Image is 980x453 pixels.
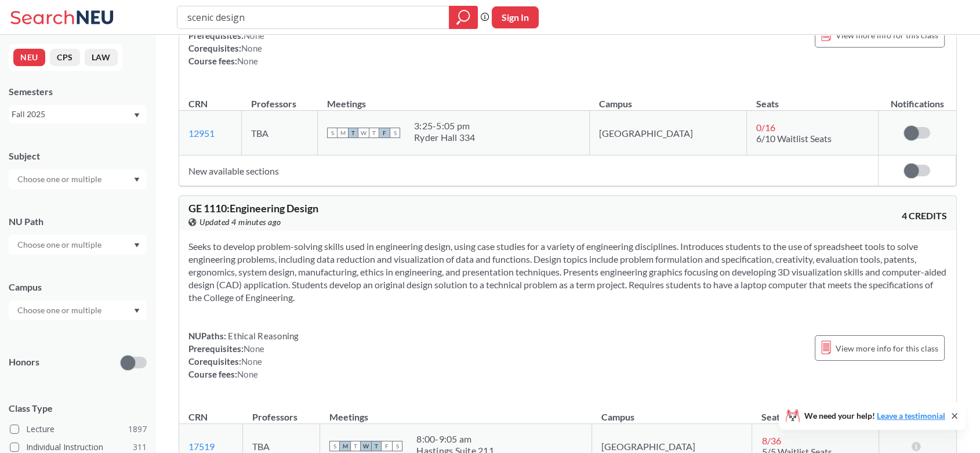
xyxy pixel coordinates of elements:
[9,105,147,124] div: Fall 2025Dropdown arrow
[589,86,746,111] th: Campus
[348,128,358,138] span: T
[226,331,299,341] span: Ethical Reasoning
[414,132,476,143] div: Ryder Hall 334
[244,30,264,41] span: None
[188,16,424,67] div: NUPaths: Prerequisites: Corequisites: Course fees:
[804,412,945,420] span: We need your help!
[9,85,147,98] div: Semesters
[188,240,947,304] section: Seeks to develop problem-solving skills used in engineering design, using case studies for a vari...
[756,133,832,144] span: 6/10 Waitlist Seats
[340,441,350,451] span: M
[188,202,318,215] span: GE 1110 : Engineering Design
[379,128,390,138] span: F
[9,169,147,189] div: Dropdown arrow
[134,309,140,313] svg: Dropdown arrow
[877,411,945,421] a: Leave a testimonial
[244,343,264,354] span: None
[902,209,947,222] span: 4 CREDITS
[9,402,147,415] span: Class Type
[237,369,258,379] span: None
[414,120,476,132] div: 3:25 - 5:05 pm
[9,356,39,369] p: Honors
[320,399,592,424] th: Meetings
[237,56,258,66] span: None
[337,128,348,138] span: M
[85,49,118,66] button: LAW
[186,8,441,27] input: Class, professor, course number, "phrase"
[416,433,494,445] div: 8:00 - 9:05 am
[836,28,938,42] span: View more info for this class
[492,6,539,28] button: Sign In
[382,441,392,451] span: F
[9,281,147,293] div: Campus
[241,43,262,53] span: None
[390,128,400,138] span: S
[9,150,147,162] div: Subject
[188,411,208,423] div: CRN
[589,111,746,155] td: [GEOGRAPHIC_DATA]
[761,435,781,446] span: 8 / 36
[9,235,147,255] div: Dropdown arrow
[9,215,147,228] div: NU Path
[371,441,382,451] span: T
[329,441,340,451] span: S
[242,86,318,111] th: Professors
[350,441,361,451] span: T
[13,49,45,66] button: NEU
[449,6,478,29] div: magnifying glass
[50,49,80,66] button: CPS
[134,113,140,118] svg: Dropdown arrow
[752,399,879,424] th: Seats
[188,329,299,380] div: NUPaths: Prerequisites: Corequisites: Course fees:
[327,128,337,138] span: S
[241,356,262,367] span: None
[358,128,369,138] span: W
[318,86,590,111] th: Meetings
[199,216,281,229] span: Updated 4 minutes ago
[242,111,318,155] td: TBA
[12,108,133,121] div: Fall 2025
[188,441,215,452] a: 17519
[836,341,938,356] span: View more info for this class
[12,172,109,186] input: Choose one or multiple
[369,128,379,138] span: T
[134,243,140,248] svg: Dropdown arrow
[10,422,147,437] label: Lecture
[243,399,320,424] th: Professors
[12,303,109,317] input: Choose one or multiple
[879,399,956,424] th: Notifications
[188,97,208,110] div: CRN
[756,122,775,133] span: 0 / 16
[361,441,371,451] span: W
[179,155,879,186] td: New available sections
[134,177,140,182] svg: Dropdown arrow
[592,399,752,424] th: Campus
[392,441,402,451] span: S
[747,86,879,111] th: Seats
[879,86,956,111] th: Notifications
[128,423,147,436] span: 1897
[456,9,470,26] svg: magnifying glass
[12,238,109,252] input: Choose one or multiple
[9,300,147,320] div: Dropdown arrow
[188,128,215,139] a: 12951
